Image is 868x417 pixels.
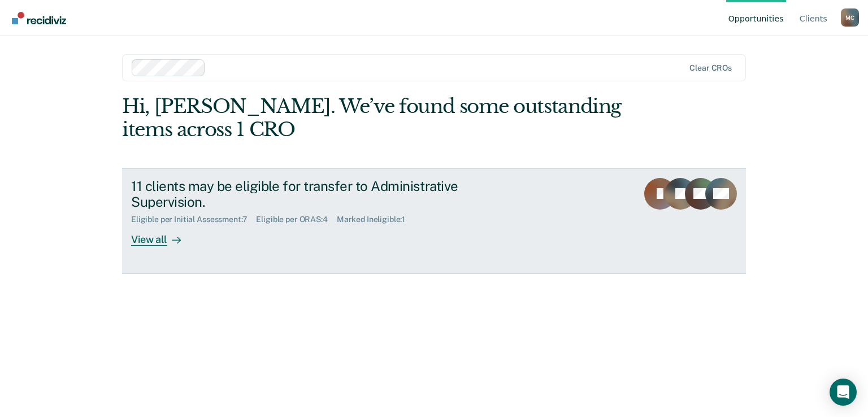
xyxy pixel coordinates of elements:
[830,379,857,406] div: Open Intercom Messenger
[256,215,336,224] div: Eligible per ORAS : 4
[689,63,732,73] div: Clear CROs
[12,12,66,24] img: Recidiviz
[131,178,528,211] div: 11 clients may be eligible for transfer to Administrative Supervision.
[122,168,746,274] a: 11 clients may be eligible for transfer to Administrative Supervision.Eligible per Initial Assess...
[841,8,859,27] div: M C
[841,8,859,27] button: Profile dropdown button
[131,215,256,224] div: Eligible per Initial Assessment : 7
[131,224,194,246] div: View all
[337,215,414,224] div: Marked Ineligible : 1
[122,95,621,141] div: Hi, [PERSON_NAME]. We’ve found some outstanding items across 1 CRO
